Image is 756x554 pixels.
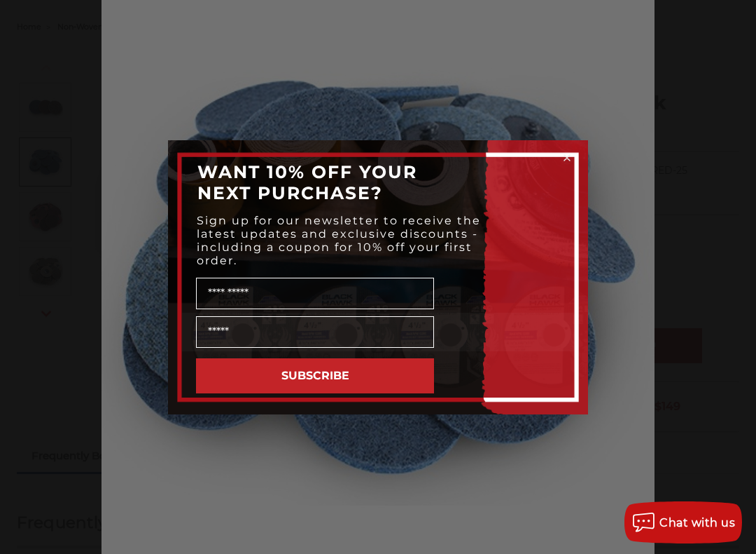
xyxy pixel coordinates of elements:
[197,161,417,203] span: WANT 10% OFF YOUR NEXT PURCHASE?
[560,151,574,165] button: Close dialog
[196,316,434,348] input: Email
[624,501,742,543] button: Chat with us
[659,516,735,529] span: Chat with us
[196,358,434,393] button: SUBSCRIBE
[197,214,481,267] span: Sign up for our newsletter to receive the latest updates and exclusive discounts - including a co...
